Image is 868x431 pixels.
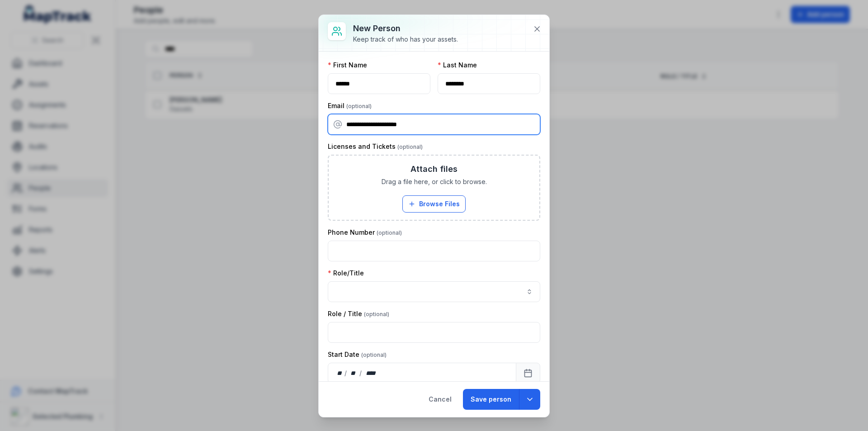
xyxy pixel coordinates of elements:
[348,369,360,378] div: month,
[363,369,379,378] div: year,
[463,389,519,410] button: Save person
[353,35,458,44] div: Keep track of who has your assets.
[353,22,458,35] h3: New person
[421,389,459,410] button: Cancel
[359,369,363,378] div: /
[335,369,344,378] div: day,
[328,269,364,278] label: Role/Title
[438,61,477,70] label: Last Name
[344,369,348,378] div: /
[402,195,466,213] button: Browse Files
[328,309,389,318] label: Role / Title
[410,163,458,175] h3: Attach files
[328,142,423,151] label: Licenses and Tickets
[516,363,540,384] button: Calendar
[328,350,387,359] label: Start Date
[328,61,367,70] label: First Name
[382,177,487,186] span: Drag a file here, or click to browse.
[328,228,402,237] label: Phone Number
[328,101,372,110] label: Email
